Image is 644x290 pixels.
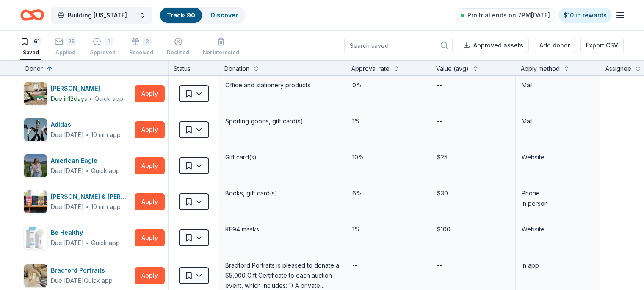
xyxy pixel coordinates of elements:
div: Adidas [51,120,121,130]
img: Image for Adidas [24,118,47,141]
img: Image for Bradford Portraits [24,264,47,287]
div: Be Healthy [51,228,120,238]
div: 2 [143,37,152,46]
div: 1% [351,223,426,235]
div: Donation [224,64,249,74]
div: [PERSON_NAME] [51,84,123,94]
div: In app [522,260,594,270]
div: 10 min app [91,131,121,139]
a: Track· 90 [167,11,195,19]
div: Donor [25,64,43,74]
div: $25 [436,151,510,163]
div: Due [DATE] [51,202,84,212]
button: Image for Be HealthyBe HealthyDue [DATE]∙Quick app [24,226,131,250]
button: Apply [135,121,165,138]
button: Image for Bradford PortraitsBradford PortraitsDue [DATE]Quick app [24,264,131,287]
button: Apply [135,85,165,102]
button: 1Approved [90,34,116,60]
img: Image for Barnes & Noble [24,190,47,213]
div: -- [436,79,443,91]
a: Pro trial ends on 7PM[DATE] [456,8,555,22]
div: Mail [522,116,594,126]
div: Quick app [94,95,123,103]
div: Approval rate [351,64,390,74]
button: Building [US_STATE] Youth Gala [51,7,152,24]
img: Image for Mead [24,82,47,105]
div: $100 [436,223,510,235]
button: Declined [167,34,189,60]
button: Not interested [203,34,239,60]
button: 2Received [129,34,153,60]
div: 25 [66,37,76,46]
div: Due [DATE] [51,166,84,176]
img: Image for American Eagle [24,154,47,177]
span: Pro trial ends on 7PM[DATE] [467,10,550,20]
div: Due [DATE] [51,238,84,248]
a: Home [20,5,44,25]
div: Apply method [521,64,560,74]
div: Status [169,60,219,75]
div: Sporting goods, gift card(s) [224,115,341,127]
div: -- [436,259,443,271]
span: ∙ [86,167,89,174]
div: Website [522,152,594,162]
div: Due [DATE] [51,276,84,286]
img: Image for Be Healthy [24,226,47,249]
div: Books, gift card(s) [224,187,341,199]
div: 10% [351,151,426,163]
div: 0% [351,79,426,91]
span: ∙ [86,203,89,210]
span: ∙ [86,239,89,246]
div: Value (avg) [436,64,469,74]
div: KF94 masks [224,223,341,235]
div: Gift card(s) [224,151,341,163]
button: Export CSV [580,38,624,53]
button: Add donor [534,38,575,53]
div: Bradford Portraits [51,265,113,276]
button: Image for Barnes & Noble[PERSON_NAME] & [PERSON_NAME]Due [DATE]∙10 min app [24,190,131,214]
div: Received [129,49,153,56]
div: 1% [351,115,426,127]
div: 1 [105,37,113,46]
div: Quick app [84,276,113,285]
a: $10 in rewards [558,8,612,23]
button: Image for AdidasAdidasDue [DATE]∙10 min app [24,118,131,142]
button: Apply [135,157,165,174]
div: [PERSON_NAME] & [PERSON_NAME] [51,192,131,202]
div: 6% [351,187,426,199]
button: Apply [135,267,165,284]
span: ∙ [89,95,93,102]
div: Approved [90,49,116,56]
div: $30 [436,187,510,199]
button: Apply [135,193,165,210]
button: Image for Mead[PERSON_NAME]Due in12days∙Quick app [24,82,131,106]
div: Due [DATE] [51,130,84,140]
div: Assignee [605,64,631,74]
button: Image for American EagleAmerican EagleDue [DATE]∙Quick app [24,154,131,178]
div: Phone [522,188,594,198]
button: 61Saved [20,34,41,60]
button: Apply [135,229,165,246]
div: Quick app [91,167,120,175]
div: Website [522,224,594,234]
div: Saved [20,49,41,56]
span: ∙ [86,131,89,138]
div: American Eagle [51,156,120,166]
button: 25Applied [55,34,76,60]
div: Mail [522,80,594,90]
a: Discover [210,11,238,19]
button: Approved assets [458,38,529,53]
div: -- [351,259,358,271]
div: Applied [55,49,76,56]
div: Due in 12 days [51,94,87,104]
div: 61 [32,37,41,46]
span: Building [US_STATE] Youth Gala [68,10,135,20]
div: Quick app [91,239,120,247]
div: Declined [167,49,189,56]
div: -- [436,115,443,127]
div: 10 min app [91,203,121,211]
button: Track· 90Discover [159,7,246,24]
input: Search saved [344,38,453,53]
div: In person [522,198,594,209]
div: Office and stationery products [224,79,341,91]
